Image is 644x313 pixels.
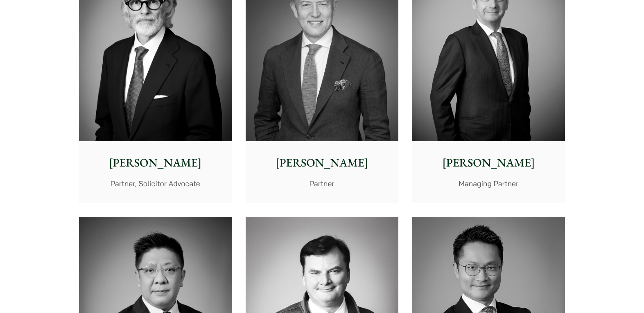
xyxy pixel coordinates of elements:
p: Managing Partner [419,178,558,189]
p: [PERSON_NAME] [86,154,225,171]
p: [PERSON_NAME] [252,154,392,171]
p: Partner [252,178,392,189]
p: [PERSON_NAME] [419,154,558,171]
p: Partner, Solicitor Advocate [86,178,225,189]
